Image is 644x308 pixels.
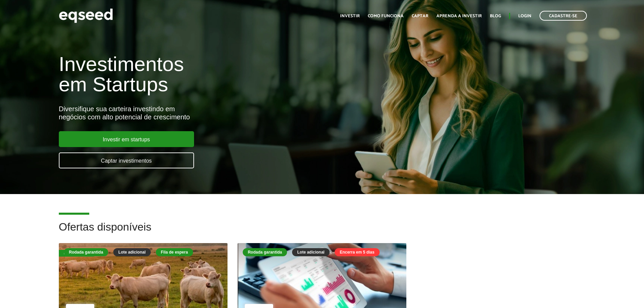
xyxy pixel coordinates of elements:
a: Login [518,14,531,18]
h1: Investimentos em Startups [59,54,371,95]
div: Fila de espera [59,250,97,257]
a: Investir em startups [59,131,194,147]
a: Aprenda a investir [436,14,482,18]
a: Como funciona [368,14,404,18]
div: Encerra em 5 dias [335,248,380,256]
div: Lote adicional [113,248,151,256]
div: Fila de espera [156,248,193,256]
a: Blog [490,14,501,18]
div: Diversifique sua carteira investindo em negócios com alto potencial de crescimento [59,105,371,121]
a: Cadastre-se [540,11,587,21]
div: Rodada garantida [243,248,287,256]
h2: Ofertas disponíveis [59,221,586,243]
img: EqSeed [59,7,113,25]
a: Captar investimentos [59,152,194,168]
a: Captar [412,14,428,18]
a: Investir [340,14,360,18]
div: Lote adicional [292,248,330,256]
div: Rodada garantida [64,248,108,256]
